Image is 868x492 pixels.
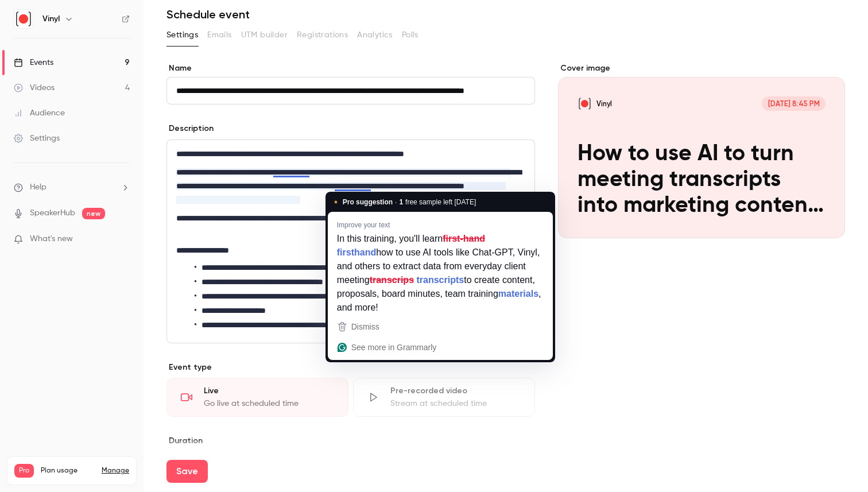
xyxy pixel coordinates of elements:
img: Vinyl [14,10,33,28]
span: What's new [30,233,73,245]
div: Live [204,385,334,397]
span: new [82,208,105,219]
div: To enrich screen reader interactions, please activate Accessibility in Grammarly extension settings [167,140,534,343]
div: Pre-recorded video [390,385,521,397]
button: Settings [166,26,198,44]
h6: Vinyl [42,13,60,25]
iframe: Noticeable Trigger [116,234,130,245]
div: Stream at scheduled time [390,398,521,409]
div: Events [14,57,53,68]
div: Settings [14,133,60,144]
span: Help [30,181,46,193]
span: Plan usage [41,466,95,475]
p: Event type [166,362,535,373]
span: Emails [207,29,231,41]
li: help-dropdown-opener [14,181,130,193]
span: Analytics [357,29,393,41]
div: LiveGo live at scheduled time [166,378,348,417]
span: Pro [14,464,34,478]
div: Audience [14,107,65,119]
div: Go live at scheduled time [204,398,334,409]
a: Manage [102,466,129,475]
section: Cover image [558,63,845,238]
label: Name [166,63,535,74]
div: Pre-recorded videoStream at scheduled time [353,378,535,417]
section: description [166,140,535,343]
span: UTM builder [241,29,288,41]
label: Duration [166,435,535,447]
span: Polls [402,29,418,41]
button: Save [166,460,208,483]
div: Videos [14,82,55,94]
label: Description [166,123,214,134]
h1: Schedule event [166,7,845,21]
a: SpeakerHub [30,207,75,219]
div: editor [167,140,534,343]
label: Cover image [558,63,845,74]
span: Registrations [297,29,348,41]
